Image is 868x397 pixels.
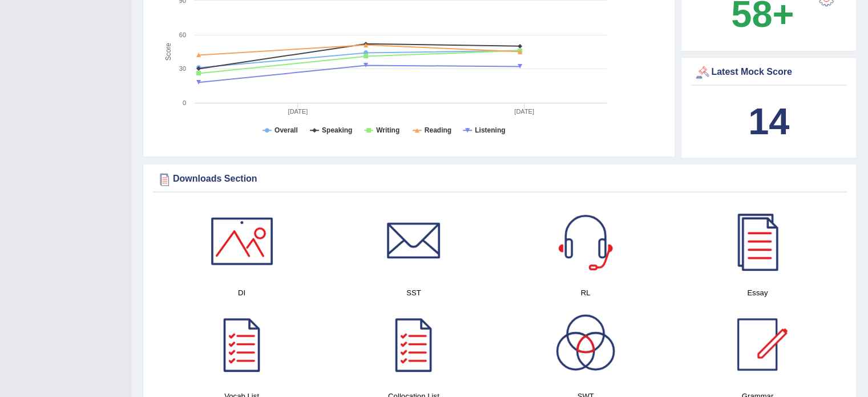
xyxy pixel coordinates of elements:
div: Latest Mock Score [694,64,843,81]
b: 14 [748,101,789,142]
tspan: Overall [274,126,298,134]
text: 30 [179,65,186,72]
tspan: [DATE] [514,108,534,115]
text: 60 [179,31,186,38]
tspan: Reading [425,126,451,134]
tspan: Score [164,43,172,61]
tspan: Writing [376,126,399,134]
tspan: [DATE] [288,108,308,115]
div: Downloads Section [156,171,843,188]
text: 0 [183,99,186,106]
h4: RL [506,287,666,299]
tspan: Speaking [322,126,352,134]
h4: DI [162,287,322,299]
h4: SST [333,287,494,299]
tspan: Listening [475,126,505,134]
h4: Essay [677,287,838,299]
